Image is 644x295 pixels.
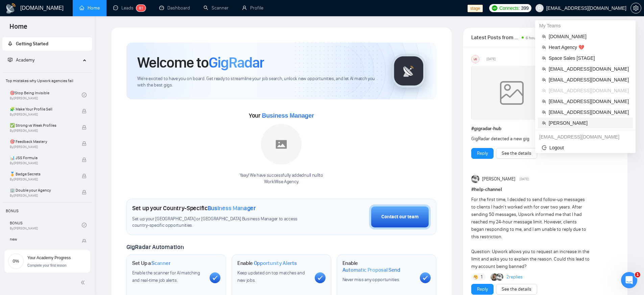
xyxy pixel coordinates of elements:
[240,179,323,185] p: WorkWise Agency .
[499,4,520,12] span: Connects:
[342,277,400,282] span: Never miss any opportunities.
[82,190,87,195] span: lock
[542,34,546,39] span: team
[369,204,431,229] button: Contact our team
[10,106,75,113] span: 🧩 Make Your Profile Sell
[8,259,24,263] span: 0%
[82,239,87,244] span: lock
[542,145,547,150] span: logout
[542,56,546,60] span: team
[10,187,75,194] span: 🏢 Double your Agency
[537,6,542,10] span: user
[204,5,229,11] a: searchScanner
[342,267,400,273] span: Automatic Proposal Send
[492,5,497,11] img: upwork-logo.png
[82,141,87,146] span: lock
[82,109,87,114] span: lock
[16,41,48,47] span: Getting Started
[542,89,546,93] span: team
[10,154,75,161] span: 📊 JSS Formula
[471,186,619,193] h1: # help-channel
[471,148,494,159] button: Reply
[249,112,314,119] span: Your
[496,284,537,295] button: See the details
[471,175,479,183] img: Pavel
[136,5,146,11] sup: 81
[520,176,529,182] span: [DATE]
[10,194,75,198] span: By [PERSON_NAME]
[10,171,75,177] span: 🏅 Badge Secrets
[631,5,641,11] span: setting
[8,41,13,46] span: rocket
[471,33,520,42] span: Latest Posts from the GigRadar Community
[392,54,426,88] img: gigradar-logo.png
[381,213,419,221] div: Contact our team
[10,177,75,181] span: By [PERSON_NAME]
[82,125,87,130] span: lock
[262,112,314,119] span: Business Manager
[209,53,264,72] span: GigRadar
[126,243,184,251] span: GigRadar Automation
[486,56,496,62] span: [DATE]
[526,35,547,40] span: 6 hours ago
[10,88,82,102] a: 🎯Stop Being InvisibleBy[PERSON_NAME]
[549,98,629,105] span: [EMAIL_ADDRESS][DOMAIN_NAME]
[27,264,67,267] span: Complete your first lesson
[10,145,75,149] span: By [PERSON_NAME]
[10,138,75,145] span: 🎯 Feedback Mastery
[132,260,170,267] h1: Set Up a
[482,175,515,183] span: [PERSON_NAME]
[496,273,503,281] img: Pavel
[254,260,297,267] span: Opportunity Alerts
[506,274,523,280] a: 2replies
[82,223,87,227] span: check-circle
[477,150,488,157] a: Reply
[8,57,13,62] span: fund-projection-screen
[137,53,264,72] h1: Welcome to
[10,218,82,232] a: BONUSBy[PERSON_NAME]
[10,161,75,165] span: By [PERSON_NAME]
[630,5,641,11] a: setting
[542,99,546,103] span: team
[635,272,640,277] span: 1
[132,270,200,283] span: Enable the scanner for AI matching and real-time job alerts.
[521,4,528,12] span: 399
[82,157,87,162] span: lock
[542,67,546,71] span: team
[491,273,498,281] img: Korlan
[468,5,483,12] span: stage
[535,20,636,31] div: My Teams
[10,129,75,133] span: By [PERSON_NAME]
[549,76,629,83] span: [EMAIL_ADDRESS][DOMAIN_NAME]
[342,260,414,273] h1: Enable
[132,204,256,212] h1: Set up your Country-Specific
[137,76,381,89] span: We're excited to have you on board. Get ready to streamline your job search, unlock new opportuni...
[621,272,637,288] iframe: Intercom live chat
[240,172,323,185] div: Yaay! We have successfully added null null to
[237,260,297,267] h1: Enable
[477,286,488,293] a: Reply
[549,108,629,116] span: [EMAIL_ADDRESS][DOMAIN_NAME]
[471,135,590,143] div: GigRadar detected a new gig
[10,113,75,117] span: By [PERSON_NAME]
[82,93,87,97] span: check-circle
[549,33,629,40] span: [DOMAIN_NAME]
[2,37,92,51] li: Getting Started
[139,6,141,10] span: 8
[549,44,629,51] span: Heart Agency 💔
[16,57,34,63] span: Academy
[496,148,537,159] button: See the details
[542,121,546,125] span: team
[472,55,479,63] div: US
[549,119,629,127] span: [PERSON_NAME]
[82,174,87,178] span: lock
[471,284,494,295] button: Reply
[630,3,641,14] button: setting
[2,70,92,249] li: Academy Homepage
[542,110,546,114] span: team
[10,236,75,243] span: new
[471,66,552,120] img: weqQh+iSagEgQAAAABJRU5ErkJggg==
[473,275,478,279] img: 🤔
[471,125,619,132] h1: # gigradar-hub
[542,45,546,49] span: team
